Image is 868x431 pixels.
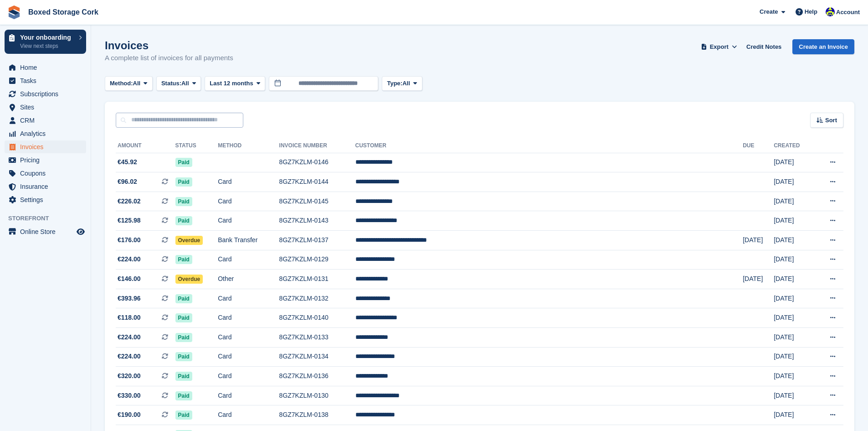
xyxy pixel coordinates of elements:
[774,139,814,153] th: Created
[279,139,355,153] th: Invoice Number
[118,410,141,420] span: €190.00
[20,61,75,74] span: Home
[110,79,133,88] span: Method:
[774,386,814,405] td: [DATE]
[382,76,422,91] button: Type: All
[218,231,279,250] td: Bank Transfer
[118,371,141,381] span: €320.00
[218,386,279,405] td: Card
[279,289,355,308] td: 8GZ7KZLM-0132
[387,79,402,88] span: Type:
[20,225,75,238] span: Online Store
[175,410,192,420] span: Paid
[175,197,192,206] span: Paid
[710,42,729,52] span: Export
[774,289,814,308] td: [DATE]
[218,367,279,386] td: Card
[402,79,410,88] span: All
[774,172,814,192] td: [DATE]
[774,270,814,289] td: [DATE]
[279,367,355,386] td: 8GZ7KZLM-0136
[175,372,192,381] span: Paid
[105,53,233,63] p: A complete list of invoices for all payments
[279,231,355,250] td: 8GZ7KZLM-0137
[218,308,279,328] td: Card
[279,347,355,367] td: 8GZ7KZLM-0134
[218,405,279,425] td: Card
[118,294,141,303] span: €393.96
[743,270,774,289] td: [DATE]
[279,172,355,192] td: 8GZ7KZLM-0144
[836,8,860,17] span: Account
[75,226,86,237] a: Preview store
[5,180,86,193] a: menu
[279,192,355,211] td: 8GZ7KZLM-0145
[118,332,141,342] span: €224.00
[279,308,355,328] td: 8GZ7KZLM-0140
[118,274,141,284] span: €146.00
[181,79,189,88] span: All
[20,193,75,206] span: Settings
[118,352,141,361] span: €224.00
[175,255,192,264] span: Paid
[774,231,814,250] td: [DATE]
[5,30,86,54] a: Your onboarding View next steps
[175,352,192,361] span: Paid
[20,154,75,166] span: Pricing
[218,139,279,153] th: Method
[279,405,355,425] td: 8GZ7KZLM-0138
[25,5,102,20] a: Boxed Storage Cork
[20,101,75,114] span: Sites
[826,7,835,16] img: Vincent
[20,167,75,180] span: Coupons
[743,39,785,54] a: Credit Notes
[760,7,778,16] span: Create
[5,193,86,206] a: menu
[279,270,355,289] td: 8GZ7KZLM-0131
[175,216,192,225] span: Paid
[118,177,137,187] span: €96.02
[774,250,814,270] td: [DATE]
[118,313,141,322] span: €118.00
[279,153,355,172] td: 8GZ7KZLM-0146
[175,177,192,187] span: Paid
[218,172,279,192] td: Card
[5,225,86,238] a: menu
[133,79,141,88] span: All
[743,231,774,250] td: [DATE]
[20,42,74,50] p: View next steps
[5,88,86,100] a: menu
[116,139,175,153] th: Amount
[5,154,86,166] a: menu
[105,39,233,52] h1: Invoices
[774,308,814,328] td: [DATE]
[175,236,203,245] span: Overdue
[218,328,279,348] td: Card
[205,76,265,91] button: Last 12 months
[118,157,137,167] span: €45.92
[355,139,743,153] th: Customer
[118,235,141,245] span: €176.00
[805,7,817,16] span: Help
[175,391,192,400] span: Paid
[825,116,837,125] span: Sort
[774,405,814,425] td: [DATE]
[218,250,279,270] td: Card
[20,114,75,127] span: CRM
[5,61,86,74] a: menu
[774,367,814,386] td: [DATE]
[743,139,774,153] th: Due
[175,313,192,322] span: Paid
[8,214,91,223] span: Storefront
[774,328,814,348] td: [DATE]
[118,254,141,264] span: €224.00
[118,216,141,225] span: €125.98
[774,347,814,367] td: [DATE]
[279,328,355,348] td: 8GZ7KZLM-0133
[175,333,192,342] span: Paid
[774,211,814,231] td: [DATE]
[175,275,203,284] span: Overdue
[5,140,86,153] a: menu
[20,34,74,41] p: Your onboarding
[118,197,141,206] span: €226.02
